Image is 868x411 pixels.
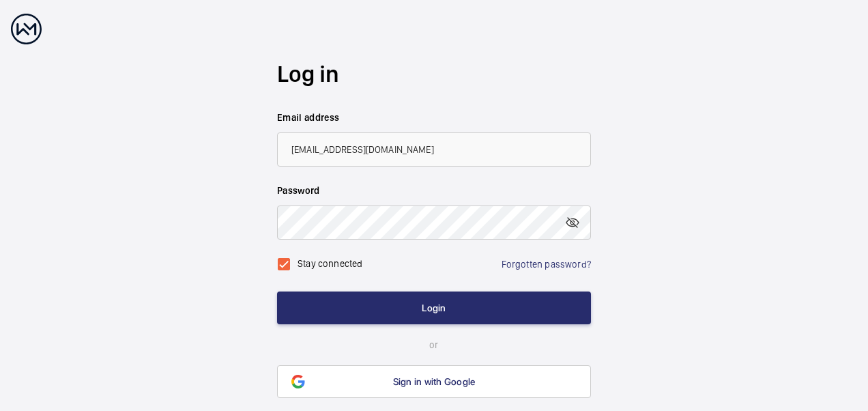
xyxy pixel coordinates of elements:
label: Password [277,184,591,197]
h2: Log in [277,58,591,90]
label: Email address [277,111,591,124]
input: Your email address [277,132,591,167]
a: Forgotten password? [502,259,591,270]
label: Stay connected [298,258,363,269]
p: or [277,338,591,352]
span: Sign in with Google [393,376,476,387]
button: Login [277,292,591,324]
